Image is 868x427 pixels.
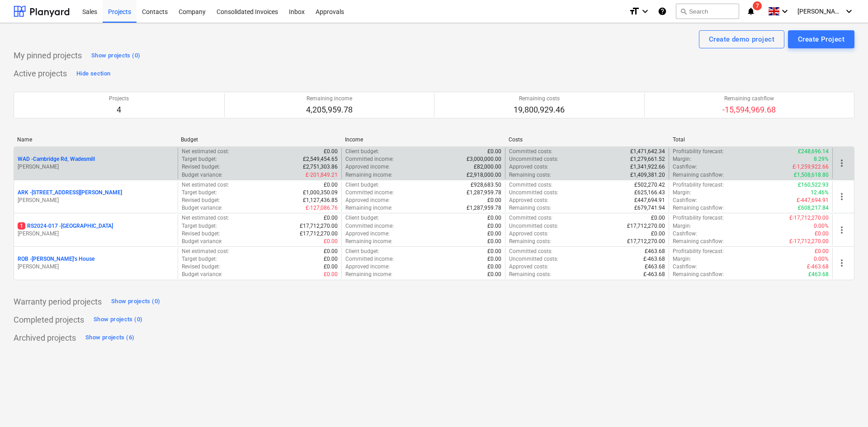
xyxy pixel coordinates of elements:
[645,263,665,271] p: £463.68
[18,189,174,204] div: ARK -[STREET_ADDRESS][PERSON_NAME][PERSON_NAME]
[673,197,697,204] p: Cashflow :
[836,158,847,169] span: more_vert
[798,148,829,155] p: £248,696.14
[794,171,829,179] p: £1,508,618.80
[14,314,84,325] p: Completed projects
[808,271,829,278] p: £463.68
[76,69,110,79] div: Hide section
[345,163,390,171] p: Approved income :
[487,230,501,238] p: £0.00
[634,204,665,212] p: £679,741.94
[303,163,338,171] p: £2,751,303.86
[509,197,548,204] p: Approved costs :
[673,171,724,179] p: Remaining cashflow :
[634,197,665,204] p: £447,694.91
[182,222,217,230] p: Target budget :
[467,189,501,197] p: £1,287,959.78
[182,238,222,245] p: Budget variance :
[18,222,25,230] span: 1
[779,6,790,17] i: keyboard_arrow_down
[509,271,551,278] p: Remaining costs :
[673,204,724,212] p: Remaining cashflow :
[509,148,552,155] p: Committed costs :
[673,230,697,238] p: Cashflow :
[182,248,229,255] p: Net estimated cost :
[91,313,145,327] button: Show projects (0)
[509,230,548,238] p: Approved costs :
[324,238,338,245] p: £0.00
[789,214,829,222] p: £-17,712,270.00
[640,6,651,17] i: keyboard_arrow_down
[673,181,724,189] p: Profitability forecast :
[18,155,174,171] div: WAD -Cambridge Rd, Wadesmill[PERSON_NAME]
[651,214,665,222] p: £0.00
[673,155,691,163] p: Margin :
[673,148,724,155] p: Profitability forecast :
[797,197,829,204] p: £-447,694.91
[345,136,501,143] div: Income
[836,258,847,268] span: more_vert
[487,214,501,222] p: £0.00
[345,248,379,255] p: Client budget :
[345,197,390,204] p: Approved income :
[324,255,338,263] p: £0.00
[823,384,868,427] iframe: Chat Widget
[182,204,222,212] p: Budget variance :
[471,181,501,189] p: £928,683.50
[109,95,129,103] p: Projects
[306,171,338,179] p: £-201,849.21
[18,197,174,204] p: [PERSON_NAME]
[345,171,392,179] p: Remaining income :
[345,263,390,271] p: Approved income :
[487,271,501,278] p: £0.00
[836,225,847,235] span: more_vert
[651,230,665,238] p: £0.00
[467,155,501,163] p: £3,000,000.00
[18,222,113,230] p: RS2024-017 - [GEOGRAPHIC_DATA]
[811,189,829,197] p: 12.46%
[509,171,551,179] p: Remaining costs :
[673,163,697,171] p: Cashflow :
[814,255,829,263] p: 0.00%
[673,263,697,271] p: Cashflow :
[18,222,174,238] div: 1RS2024-017 -[GEOGRAPHIC_DATA][PERSON_NAME]
[797,8,843,15] span: [PERSON_NAME]
[182,271,222,278] p: Budget variance :
[300,222,338,230] p: £17,712,270.00
[345,238,392,245] p: Remaining income :
[722,95,776,103] p: Remaining cashflow
[182,181,229,189] p: Net estimated cost :
[815,230,829,238] p: £0.00
[509,263,548,271] p: Approved costs :
[324,263,338,271] p: £0.00
[798,181,829,189] p: £160,522.93
[709,33,774,45] div: Create demo project
[673,189,691,197] p: Margin :
[182,263,220,271] p: Revised budget :
[345,181,379,189] p: Client budget :
[18,189,122,197] p: ARK - [STREET_ADDRESS][PERSON_NAME]
[630,163,665,171] p: £1,341,922.66
[788,30,854,48] button: Create Project
[345,271,392,278] p: Remaining income :
[844,6,854,17] i: keyboard_arrow_down
[643,255,665,263] p: £-463.68
[182,163,220,171] p: Revised budget :
[630,171,665,179] p: £1,409,381.20
[324,271,338,278] p: £0.00
[789,238,829,245] p: £-17,712,270.00
[509,222,558,230] p: Uncommitted costs :
[673,136,829,143] div: Total
[345,148,379,155] p: Client budget :
[18,163,174,171] p: [PERSON_NAME]
[509,181,552,189] p: Committed costs :
[722,104,776,115] p: -15,594,969.68
[181,136,337,143] div: Budget
[815,248,829,255] p: £0.00
[798,204,829,212] p: £608,217.84
[306,95,353,103] p: Remaining income
[111,296,160,307] div: Show projects (0)
[807,263,829,271] p: £-463.68
[182,148,229,155] p: Net estimated cost :
[627,238,665,245] p: £17,712,270.00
